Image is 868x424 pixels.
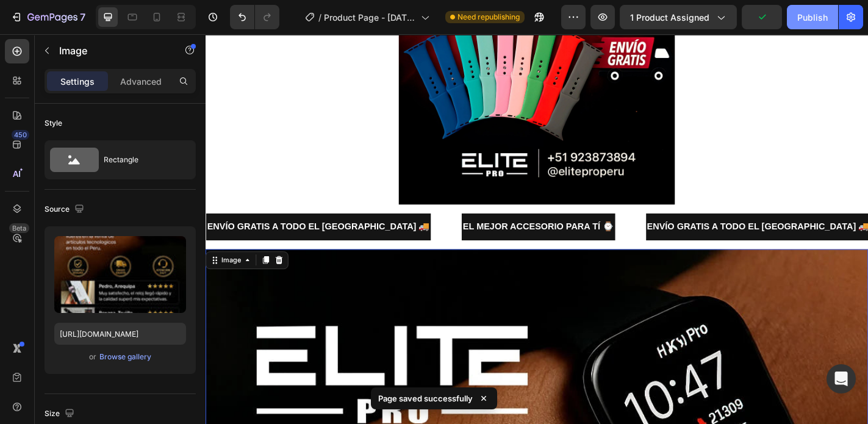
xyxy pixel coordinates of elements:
[318,11,321,24] span: /
[827,364,856,393] div: Open Intercom Messenger
[45,118,62,129] div: Style
[45,201,87,218] div: Source
[80,10,85,24] p: 7
[324,11,416,24] span: Product Page - [DATE] 17:23:49
[89,350,96,364] span: or
[620,5,737,29] button: 1 product assigned
[284,204,451,222] p: EL MEJOR ACCESORIO PARA TÍ ⌚
[457,12,520,23] span: Need republishing
[99,351,152,363] button: Browse gallery
[12,130,29,140] div: 450
[9,223,29,233] div: Beta
[99,351,151,362] div: Browse gallery
[488,204,734,222] p: ENVÍO GRATIS A TODO EL [GEOGRAPHIC_DATA] 🚚
[378,392,473,404] p: Page saved successfully
[230,5,279,29] div: Undo/Redo
[60,75,95,88] p: Settings
[104,146,178,174] div: Rectangle
[59,43,163,58] p: Image
[15,245,41,256] div: Image
[54,323,186,345] input: https://example.com/image.jpg
[5,5,91,29] button: 7
[630,11,709,24] span: 1 product assigned
[45,406,77,422] div: Size
[787,5,838,29] button: Publish
[797,11,828,24] div: Publish
[120,75,162,88] p: Advanced
[54,236,186,313] img: preview-image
